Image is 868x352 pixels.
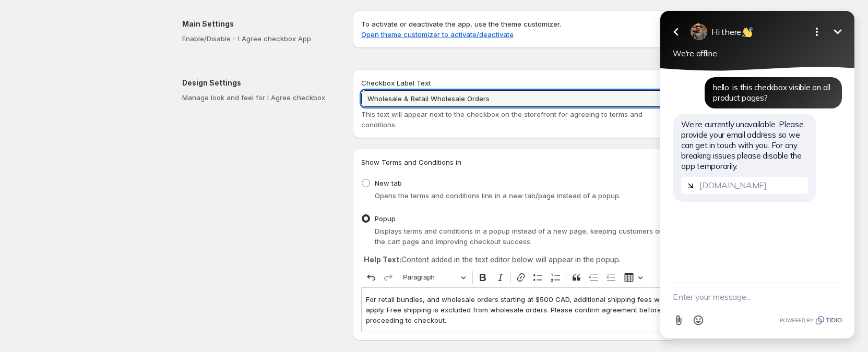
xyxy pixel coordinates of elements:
[182,78,336,88] h2: Design Settings
[34,177,161,194] input: Enter your email...
[361,110,643,129] span: This text will appear next to the checkbox on the storefront for agreeing to terms and conditions.
[366,294,665,325] p: For retail bundles, and wholesale orders starting at $500 CAD, additional shipping fees will appl...
[361,30,514,39] a: Open theme customizer to activate/deactivate
[361,19,670,40] p: To activate or deactivate the app, use the theme customizer.
[26,48,70,58] span: We're offline
[65,27,107,37] span: Hi there
[361,158,461,166] span: Show Terms and Conditions in
[42,310,62,330] button: Open Emoji picker
[403,271,457,284] span: Paragraph
[181,21,201,42] button: Minimize
[361,79,431,87] span: Checkbox Label Text
[398,270,470,286] button: Paragraph, Heading
[182,92,336,103] p: Manage look and feel for I Agree checkbox
[133,314,195,326] a: Powered by Tidio.
[364,254,667,265] p: Content added in the text editor below will appear in the popup.
[375,179,402,187] span: New tab
[375,191,621,200] span: Opens the terms and conditions link in a new tab/page instead of a popup.
[34,119,157,171] span: We’re currently unavailable. Please provide your email address so we can get in touch with you. F...
[22,310,42,330] button: Attach file button
[361,287,670,332] div: Editor editing area: main. Press ⌥0 for help.
[66,82,184,103] span: hello. is this checkbox visible on all product pages?
[96,27,106,38] img: 👋
[375,227,663,246] span: Displays terms and conditions in a popup instead of a new page, keeping customers on the cart pag...
[182,19,336,29] h2: Main Settings
[160,21,181,42] button: Open options
[361,268,670,287] div: Editor toolbar
[26,283,195,310] textarea: New message
[364,255,401,264] strong: Help Text:
[375,214,396,223] span: Popup
[182,33,336,44] p: Enable/Disable - I Agree checkbox App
